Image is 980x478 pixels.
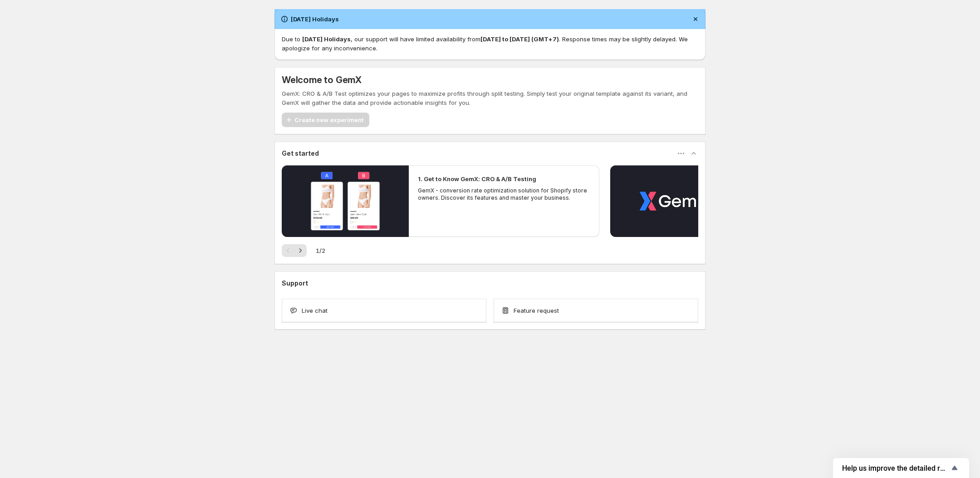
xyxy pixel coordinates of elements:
strong: [DATE] Holidays [302,35,351,43]
button: Show survey - Help us improve the detailed report for A/B campaigns [842,463,960,473]
span: Live chat [302,306,328,315]
h2: 1. Get to Know GemX: CRO & A/B Testing [418,174,536,183]
h2: [DATE] Holidays [291,15,339,24]
p: GemX: CRO & A/B Test optimizes your pages to maximize profits through split testing. Simply test ... [282,89,698,107]
p: Due to , our support will have limited availability from . Response times may be slightly delayed... [282,34,698,53]
h3: Get started [282,149,319,158]
span: Help us improve the detailed report for A/B campaigns [842,464,949,473]
p: GemX - conversion rate optimization solution for Shopify store owners. Discover its features and ... [418,187,590,202]
span: 1 / 2 [316,246,325,255]
h5: Welcome to GemX [282,74,362,85]
h3: Support [282,279,308,288]
strong: [DATE] to [DATE] (GMT+7) [480,35,559,43]
span: Feature request [514,306,559,315]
